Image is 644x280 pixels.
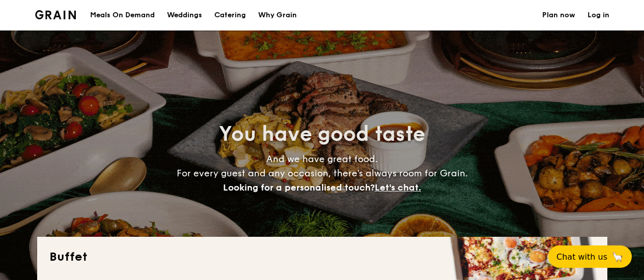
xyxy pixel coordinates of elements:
[556,252,607,262] span: Chat with us
[35,10,76,19] a: Logotype
[548,245,632,268] button: Chat with us🦙
[375,182,421,193] span: Let's chat.
[611,251,624,263] span: 🦙
[35,10,76,19] img: Grain
[49,249,595,265] h2: Buffet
